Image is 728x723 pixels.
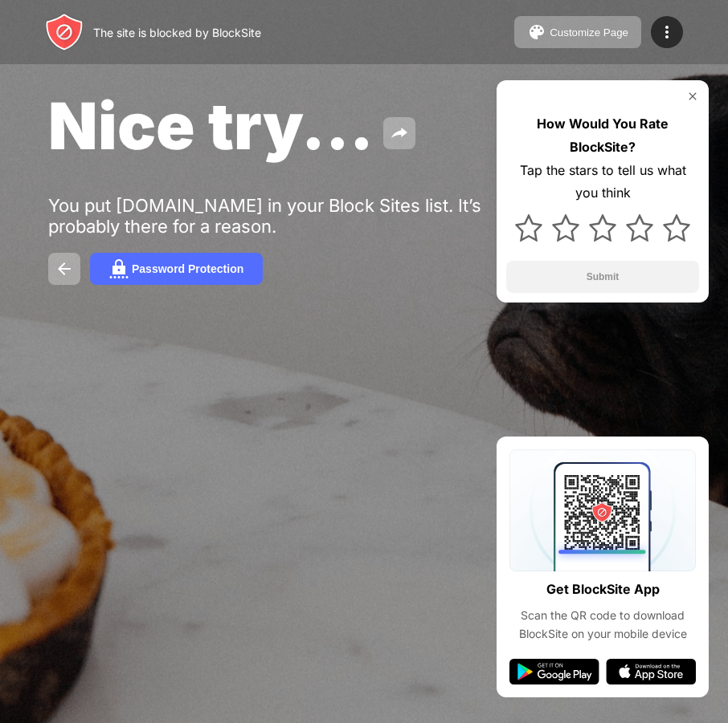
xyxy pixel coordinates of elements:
img: star.svg [515,214,542,242]
div: The site is blocked by BlockSite [93,26,261,39]
img: share.svg [390,124,409,143]
div: Password Protection [132,262,243,275]
div: You put [DOMAIN_NAME] in your Block Sites list. It’s probably there for a reason. [48,195,545,237]
button: Submit [506,261,699,293]
img: star.svg [552,214,579,242]
div: Scan the QR code to download BlockSite on your mobile device [509,607,696,643]
img: pallet.svg [527,22,546,42]
img: star.svg [626,214,653,242]
span: Nice try... [48,87,374,165]
img: password.svg [109,259,129,278]
img: back.svg [55,259,74,278]
button: Customize Page [514,16,641,48]
img: google-play.svg [509,659,599,684]
div: Get BlockSite App [546,578,660,601]
img: app-store.svg [606,659,696,684]
div: Tap the stars to tell us what you think [506,159,699,205]
img: star.svg [663,214,690,242]
div: How Would You Rate BlockSite? [506,112,699,159]
img: star.svg [589,214,616,242]
img: menu-icon.svg [657,22,677,42]
img: qrcode.svg [509,449,696,571]
img: header-logo.svg [45,13,84,51]
button: Password Protection [90,253,263,285]
img: rate-us-close.svg [686,90,699,103]
div: Customize Page [550,26,628,39]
